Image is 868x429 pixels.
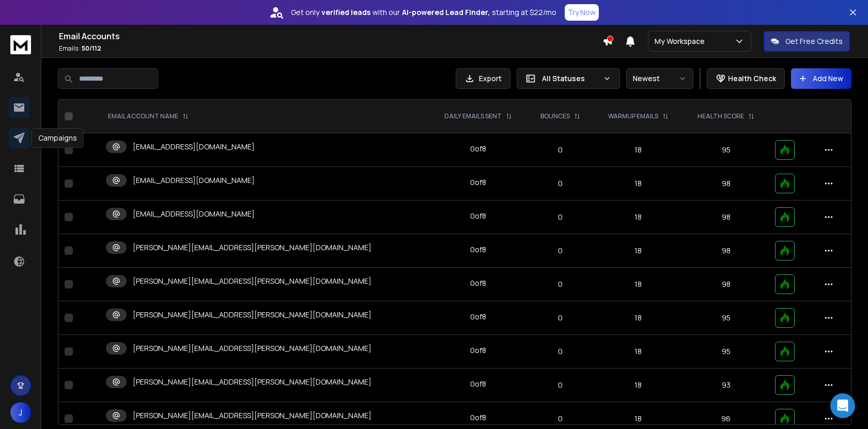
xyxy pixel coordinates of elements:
[626,68,693,89] button: Newest
[133,343,371,354] p: [PERSON_NAME][EMAIL_ADDRESS][PERSON_NAME][DOMAIN_NAME]
[133,377,371,387] p: [PERSON_NAME][EMAIL_ADDRESS][PERSON_NAME][DOMAIN_NAME]
[785,36,843,47] p: Get Free Credits
[707,68,785,89] button: Health Check
[593,301,683,335] td: 18
[10,402,31,423] button: J
[728,73,776,84] p: Health Check
[534,346,587,357] p: 0
[534,212,587,222] p: 0
[593,167,683,201] td: 18
[133,142,255,152] p: [EMAIL_ADDRESS][DOMAIN_NAME]
[542,73,599,84] p: All Statuses
[133,410,371,421] p: [PERSON_NAME][EMAIL_ADDRESS][PERSON_NAME][DOMAIN_NAME]
[683,301,769,335] td: 95
[568,7,596,18] p: Try Now
[791,68,851,89] button: Add New
[534,178,587,189] p: 0
[133,310,371,320] p: [PERSON_NAME][EMAIL_ADDRESS][PERSON_NAME][DOMAIN_NAME]
[470,312,486,322] div: 0 of 8
[82,44,101,53] span: 50 / 112
[534,313,587,323] p: 0
[444,112,502,120] p: DAILY EMAILS SENT
[565,4,599,21] button: Try Now
[683,133,769,167] td: 95
[291,7,556,18] p: Get only with our starting at $22/mo
[534,246,587,256] p: 0
[470,244,486,255] div: 0 of 8
[593,234,683,268] td: 18
[470,345,486,356] div: 0 of 8
[59,44,602,53] p: Emails :
[534,279,587,289] p: 0
[470,379,486,389] div: 0 of 8
[683,167,769,201] td: 98
[133,175,255,186] p: [EMAIL_ADDRESS][DOMAIN_NAME]
[764,31,850,52] button: Get Free Credits
[540,112,570,120] p: BOUNCES
[534,413,587,424] p: 0
[470,278,486,288] div: 0 of 8
[10,35,31,54] img: logo
[655,36,709,47] p: My Workspace
[32,128,84,148] div: Campaigns
[534,145,587,155] p: 0
[683,201,769,234] td: 98
[402,7,490,18] strong: AI-powered Lead Finder,
[470,412,486,423] div: 0 of 8
[321,7,370,18] strong: verified leads
[133,242,371,253] p: [PERSON_NAME][EMAIL_ADDRESS][PERSON_NAME][DOMAIN_NAME]
[470,177,486,188] div: 0 of 8
[593,201,683,234] td: 18
[683,335,769,369] td: 95
[593,133,683,167] td: 18
[133,209,255,219] p: [EMAIL_ADDRESS][DOMAIN_NAME]
[698,112,744,120] p: HEALTH SCORE
[593,335,683,369] td: 18
[593,268,683,301] td: 18
[683,234,769,268] td: 98
[608,112,658,120] p: WARMUP EMAILS
[59,30,602,42] h1: Email Accounts
[593,369,683,402] td: 18
[830,393,855,418] div: Open Intercom Messenger
[683,268,769,301] td: 98
[534,380,587,390] p: 0
[470,144,486,154] div: 0 of 8
[108,112,189,120] div: EMAIL ACCOUNT NAME
[133,276,371,286] p: [PERSON_NAME][EMAIL_ADDRESS][PERSON_NAME][DOMAIN_NAME]
[683,369,769,402] td: 93
[456,68,510,89] button: Export
[470,211,486,221] div: 0 of 8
